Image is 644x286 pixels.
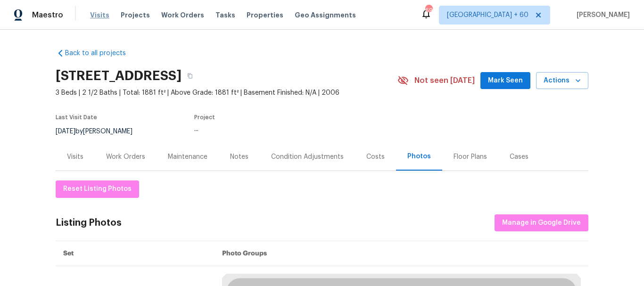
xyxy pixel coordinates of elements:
[510,152,528,162] div: Cases
[56,126,144,137] div: by [PERSON_NAME]
[271,152,344,162] div: Condition Adjustments
[573,10,630,20] span: [PERSON_NAME]
[295,10,356,20] span: Geo Assignments
[90,10,109,20] span: Visits
[106,152,145,162] div: Work Orders
[480,72,530,90] button: Mark Seen
[425,6,432,15] div: 690
[495,214,588,232] button: Manage in Google Drive
[63,183,132,195] span: Reset Listing Photos
[56,241,215,266] th: Set
[447,10,528,20] span: [GEOGRAPHIC_DATA] + 60
[56,218,122,228] div: Listing Photos
[454,152,487,162] div: Floor Plans
[194,114,215,120] span: Project
[56,88,397,98] span: 3 Beds | 2 1/2 Baths | Total: 1881 ft² | Above Grade: 1881 ft² | Basement Finished: N/A | 2006
[536,72,588,90] button: Actions
[161,10,204,20] span: Work Orders
[32,10,63,20] span: Maestro
[544,75,581,87] span: Actions
[67,152,83,162] div: Visits
[215,12,235,18] span: Tasks
[56,71,182,81] h2: [STREET_ADDRESS]
[56,49,146,58] a: Back to all projects
[121,10,150,20] span: Projects
[56,114,97,120] span: Last Visit Date
[502,217,581,229] span: Manage in Google Drive
[56,128,75,135] span: [DATE]
[366,152,385,162] div: Costs
[194,126,375,132] div: ...
[182,67,198,84] button: Copy Address
[414,76,475,85] span: Not seen [DATE]
[488,75,523,87] span: Mark Seen
[215,241,588,266] th: Photo Groups
[56,180,139,198] button: Reset Listing Photos
[168,152,207,162] div: Maintenance
[230,152,248,162] div: Notes
[407,152,431,161] div: Photos
[247,10,283,20] span: Properties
